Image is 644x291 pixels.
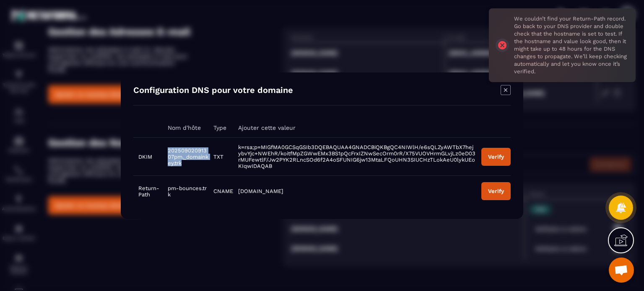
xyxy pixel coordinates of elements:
[133,175,163,206] td: Return-Path
[233,118,476,138] th: Ajouter cette valeur
[238,144,475,169] span: k=rsa;p=MIGfMA0GCSqGSIb3DQEBAQUAA4GNADCBiQKBgQC4NIWlH/e6sQLZyAWTbX7hejybvYjc+NWEhR/koitfMpZGWwEMx...
[238,188,283,194] span: [DOMAIN_NAME]
[488,188,504,194] div: Verify
[481,182,511,200] button: Verify
[168,147,208,166] span: 20250902091307pm._domainkey.trk
[168,185,207,197] span: pm-bounces.trk
[609,258,634,283] div: Ouvrir le chat
[481,147,511,165] button: Verify
[163,118,208,138] th: Nom d'hôte
[133,137,163,175] td: DKIM
[208,137,233,175] td: TXT
[488,153,504,160] div: Verify
[133,85,293,97] h4: Configuration DNS pour votre domaine
[208,175,233,206] td: CNAME
[208,118,233,138] th: Type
